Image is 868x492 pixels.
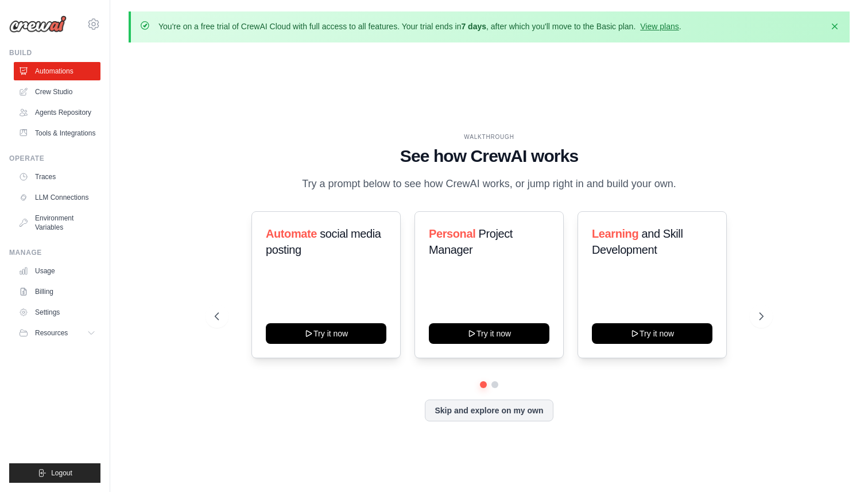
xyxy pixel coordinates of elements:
[9,463,100,483] button: Logout
[9,248,100,257] div: Manage
[14,209,100,237] a: Environment Variables
[51,468,72,478] span: Logout
[266,227,317,240] span: Automate
[158,21,681,32] p: You're on a free trial of CrewAI Cloud with full access to all features. Your trial ends in , aft...
[14,262,100,280] a: Usage
[592,227,638,240] span: Learning
[461,22,486,31] strong: 7 days
[425,400,553,421] button: Skip and explore on my own
[266,227,381,256] span: social media posting
[9,48,100,57] div: Build
[296,176,682,192] p: Try a prompt below to see how CrewAI works, or jump right in and build your own.
[14,324,100,342] button: Resources
[215,133,764,141] div: WALKTHROUGH
[429,323,549,344] button: Try it now
[14,168,100,186] a: Traces
[35,328,68,338] span: Resources
[14,303,100,321] a: Settings
[429,227,475,240] span: Personal
[14,188,100,207] a: LLM Connections
[9,16,67,33] img: Logo
[14,83,100,101] a: Crew Studio
[592,323,712,344] button: Try it now
[266,323,386,344] button: Try it now
[9,154,100,163] div: Operate
[14,62,100,80] a: Automations
[14,103,100,122] a: Agents Repository
[215,146,764,166] h1: See how CrewAI works
[429,227,513,256] span: Project Manager
[14,124,100,142] a: Tools & Integrations
[14,282,100,301] a: Billing
[640,22,679,31] a: View plans
[592,227,683,256] span: and Skill Development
